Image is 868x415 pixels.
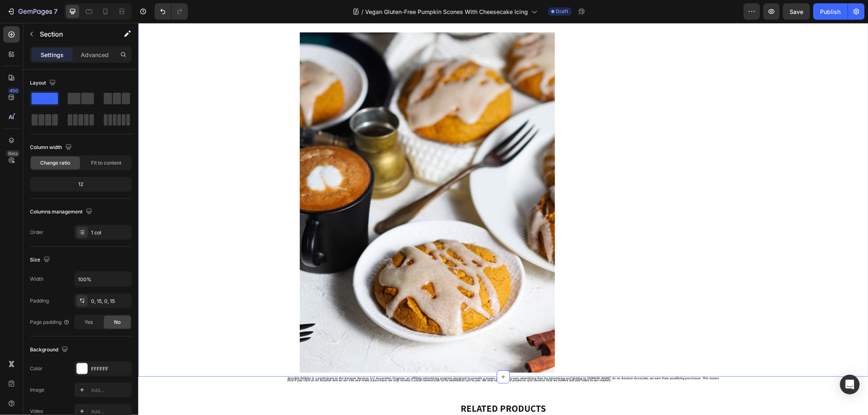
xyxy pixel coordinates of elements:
p: Settings [41,50,64,59]
div: Page padding [30,319,70,326]
p: Advanced [81,50,109,59]
div: 12 [32,179,130,190]
div: Image [30,386,44,394]
div: Order [30,229,43,236]
span: / [362,7,364,16]
span: Save [790,8,804,15]
div: Width [30,275,43,283]
strong: Sensible Edibles is a participant in the Amazon Services LLC Associates Program, an affiliate adv... [149,353,581,360]
div: Column width [30,142,73,153]
p: 7 [54,7,57,16]
p: Section [40,29,107,39]
span: Change ratio [41,159,71,167]
span: No [114,319,121,326]
div: Video [30,408,43,415]
div: Columns management [30,206,94,218]
div: Publish [820,7,841,16]
button: 7 [3,3,61,20]
div: 450 [8,87,20,94]
div: 1 col [91,229,130,236]
div: Layout [30,78,57,89]
div: Padding [30,297,49,305]
div: FFFFFF [91,365,130,373]
span: Vegan Gluten-Free Pumpkin Scones With Cheesecake Icing [365,7,528,16]
div: Size [30,255,52,266]
h2: RELATED PRODUCTS [6,379,724,393]
div: Background [30,344,70,355]
div: 0, 15, 0, 15 [91,298,130,305]
span: Yes [85,319,93,326]
button: Save [783,3,810,20]
span: Fit to content [91,159,121,167]
span: Draft [556,8,569,15]
div: Beta [6,150,20,157]
button: Publish [813,3,848,20]
div: Color [30,365,43,372]
div: Open Intercom Messenger [840,375,860,394]
div: Add... [91,387,130,394]
input: Auto [75,272,131,287]
div: Undo/Redo [155,3,188,20]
